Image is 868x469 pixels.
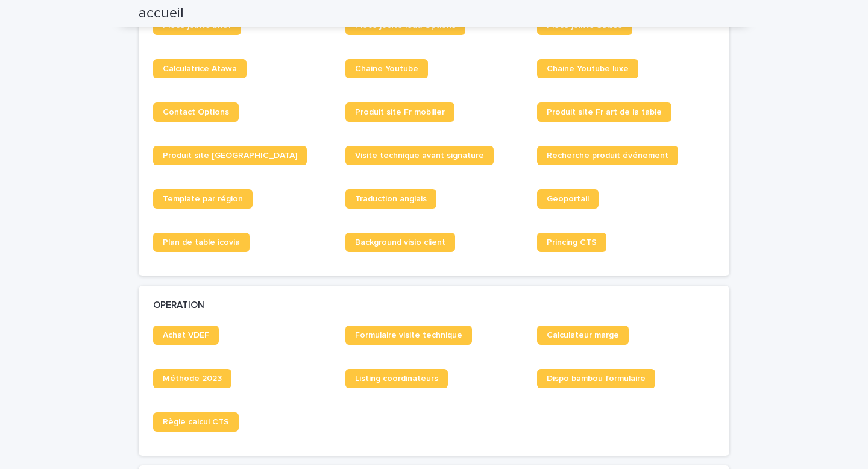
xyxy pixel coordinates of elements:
[537,189,599,209] a: Geoportail
[537,326,629,345] a: Calculateur marge
[345,102,454,122] a: Produit site Fr mobilier
[537,369,655,388] a: Dispo bambou formulaire
[345,369,448,388] a: Listing coordinateurs
[547,195,589,203] span: Geoportail
[547,65,629,73] span: Chaine Youtube luxe
[139,5,184,22] h2: accueil
[345,233,455,252] a: Background visio client
[345,326,472,345] a: Formulaire visite technique
[163,418,229,426] span: Règle calcul CTS
[547,238,597,247] span: Princing CTS
[163,151,297,160] span: Produit site [GEOGRAPHIC_DATA]
[163,238,240,247] span: Plan de table icovia
[163,195,243,203] span: Template par région
[153,412,239,432] a: Règle calcul CTS
[345,189,436,209] a: Traduction anglais
[345,59,428,78] a: Chaine Youtube
[537,233,606,252] a: Princing CTS
[355,151,484,160] span: Visite technique avant signature
[153,300,204,311] h2: OPERATION
[547,331,619,339] span: Calculateur marge
[355,108,445,116] span: Produit site Fr mobilier
[163,374,222,383] span: Méthode 2023
[163,108,229,116] span: Contact Options
[537,146,678,165] a: Recherche produit événement
[153,233,250,252] a: Plan de table icovia
[153,146,307,165] a: Produit site [GEOGRAPHIC_DATA]
[537,102,671,122] a: Produit site Fr art de la table
[355,65,418,73] span: Chaine Youtube
[355,374,438,383] span: Listing coordinateurs
[355,195,427,203] span: Traduction anglais
[547,151,668,160] span: Recherche produit événement
[355,331,462,339] span: Formulaire visite technique
[153,369,231,388] a: Méthode 2023
[547,374,646,383] span: Dispo bambou formulaire
[153,326,219,345] a: Achat VDEF
[345,146,494,165] a: Visite technique avant signature
[163,65,237,73] span: Calculatrice Atawa
[355,238,445,247] span: Background visio client
[537,59,638,78] a: Chaine Youtube luxe
[153,59,247,78] a: Calculatrice Atawa
[547,108,662,116] span: Produit site Fr art de la table
[163,331,209,339] span: Achat VDEF
[153,102,239,122] a: Contact Options
[153,189,253,209] a: Template par région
